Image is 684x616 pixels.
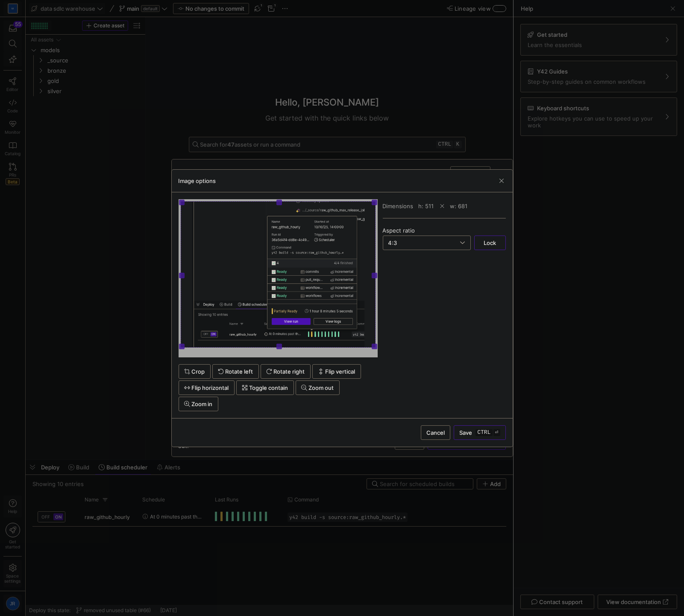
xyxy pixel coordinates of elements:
button: Savectrl⏎ [454,425,505,440]
span: Save [459,429,500,436]
span: Rotate right [274,368,305,375]
button: Lock [474,236,506,250]
span: Rotate left [226,368,253,375]
span: Zoom out [309,384,334,391]
span: Crop [192,368,205,375]
h3: Image options [179,177,216,184]
button: Flip horizontal [179,380,235,395]
span: Flip horizontal [192,384,229,391]
button: Rotate left [212,364,259,379]
span: 4:3 [388,239,397,246]
button: Cancel [421,425,450,440]
span: Cancel [426,429,445,436]
p: Dimensions [383,199,506,218]
span: w: 681 [447,199,471,213]
span: Lock [484,239,496,246]
h4: Aspect ratio [383,227,506,234]
kbd: ctrl [476,429,492,436]
button: Rotate right [261,364,311,379]
button: Zoom out [296,380,340,395]
button: Zoom in [179,397,218,411]
span: Toggle contain [250,384,288,391]
kbd: ⏎ [493,429,500,436]
button: Flip vertical [312,364,361,379]
button: Crop [179,364,211,379]
button: Toggle contain [236,380,294,395]
span: h: 511 [415,199,437,213]
span: Flip vertical [326,368,355,375]
span: Zoom in [192,401,213,407]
